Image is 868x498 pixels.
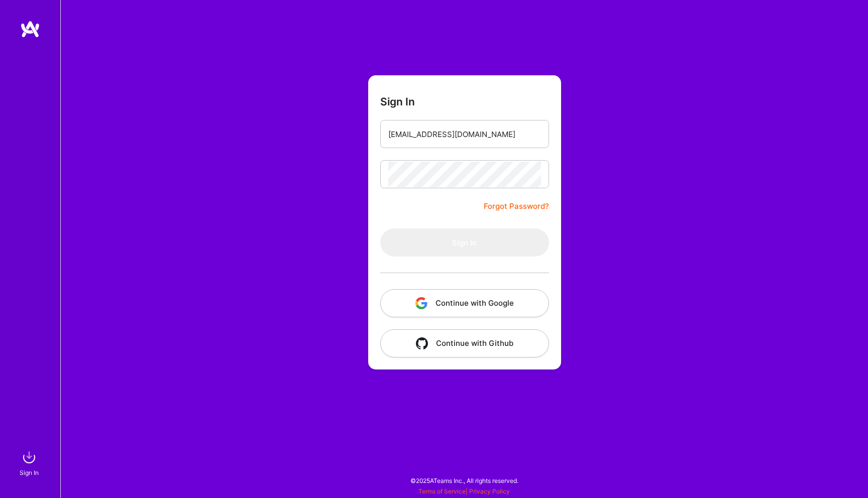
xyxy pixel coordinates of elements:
[415,297,427,309] img: icon
[469,487,510,495] a: Privacy Policy
[418,487,510,495] span: |
[380,329,549,357] button: Continue with Github
[380,289,549,317] button: Continue with Google
[60,468,868,493] div: © 2025 ATeams Inc., All rights reserved.
[380,95,415,108] h3: Sign In
[21,447,39,478] a: sign inSign In
[20,467,39,478] div: Sign In
[484,200,549,212] a: Forgot Password?
[20,20,40,38] img: logo
[380,228,549,257] button: Sign In
[418,487,466,495] a: Terms of Service
[388,121,541,147] input: Email...
[19,447,39,467] img: sign in
[416,337,428,349] img: icon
